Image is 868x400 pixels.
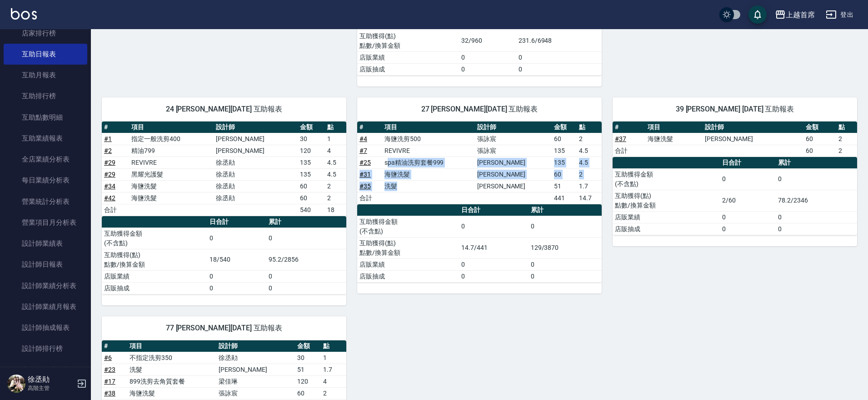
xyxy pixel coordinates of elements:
a: #6 [104,354,112,361]
a: #25 [359,159,371,166]
td: 1.7 [577,180,602,192]
a: #34 [104,182,115,190]
td: 1 [321,352,346,364]
a: 設計師日報表 [4,254,87,275]
td: 78.2/2346 [776,190,857,211]
td: 海鹽洗髮 [645,133,703,145]
a: #42 [104,194,115,202]
td: 0 [776,223,857,235]
td: [PERSON_NAME] [216,364,295,375]
th: 金額 [298,122,325,133]
th: 點 [836,122,857,133]
img: Logo [11,8,37,20]
td: 2 [325,192,346,204]
td: 0 [459,63,516,75]
th: 設計師 [475,122,552,133]
td: 0 [516,63,602,75]
td: 合計 [613,145,645,157]
a: #29 [104,171,115,178]
p: 高階主管 [28,384,74,392]
table: a dense table [613,157,857,235]
td: 2 [321,387,346,399]
th: # [613,122,645,133]
a: 互助業績報表 [4,128,87,149]
a: #38 [104,390,115,397]
td: 0 [720,211,776,223]
td: 4.5 [577,145,602,157]
td: 精油799 [129,145,214,157]
th: 項目 [129,122,214,133]
a: 設計師抽成報表 [4,317,87,338]
td: 135 [552,145,577,157]
td: 135 [298,157,325,168]
td: 0 [529,258,602,270]
td: 2 [577,133,602,145]
th: 項目 [645,122,703,133]
td: 指定一般洗剪400 [129,133,214,145]
td: [PERSON_NAME] [214,133,297,145]
a: #29 [104,159,115,166]
td: [PERSON_NAME] [475,180,552,192]
a: 設計師業績分析表 [4,275,87,296]
span: 39 [PERSON_NAME] [DATE] 互助報表 [624,105,846,114]
table: a dense table [102,122,346,216]
td: 海鹽洗髮 [129,192,214,204]
td: 95.2/2856 [266,249,346,270]
th: 點 [325,122,346,133]
td: [PERSON_NAME] [703,133,803,145]
td: 1 [325,133,346,145]
th: 設計師 [703,122,803,133]
td: 120 [298,145,325,157]
th: 金額 [552,122,577,133]
td: 0 [266,228,346,249]
span: 24 [PERSON_NAME][DATE] 互助報表 [113,105,335,114]
td: 互助獲得(點) 點數/換算金額 [357,237,459,258]
td: 店販抽成 [613,223,720,235]
td: 4 [321,375,346,387]
td: 0 [459,270,528,282]
th: # [102,122,129,133]
td: 4 [325,145,346,157]
td: 60 [295,387,320,399]
a: 互助月報表 [4,65,87,86]
div: 上越首席 [786,9,815,20]
td: 互助獲得金額 (不含點) [613,168,720,190]
td: 231.6/6948 [516,30,602,51]
button: save [748,5,767,24]
td: 海鹽洗髮 [129,180,214,192]
td: 30 [298,133,325,145]
a: #2 [104,147,112,154]
a: #23 [104,366,115,373]
td: REVIVRE [129,157,214,168]
table: a dense table [613,122,857,157]
h5: 徐丞勛 [28,375,74,384]
td: 梁佳琳 [216,375,295,387]
a: 每日業績分析表 [4,170,87,191]
td: 洗髮 [382,180,475,192]
td: 0 [720,223,776,235]
td: 互助獲得金額 (不含點) [102,228,207,249]
td: 0 [459,216,528,237]
td: 2 [836,145,857,157]
a: #1 [104,135,112,142]
td: 店販業績 [357,258,459,270]
td: [PERSON_NAME] [475,157,552,168]
a: 設計師業績表 [4,233,87,254]
td: 黑耀光護髮 [129,168,214,180]
th: 日合計 [207,216,266,228]
td: 899洗剪去角質套餐 [127,375,216,387]
td: 張詠宸 [216,387,295,399]
td: 2 [577,168,602,180]
td: 0 [516,51,602,63]
th: 累計 [266,216,346,228]
td: 0 [266,282,346,294]
a: 互助排行榜 [4,86,87,106]
td: 海鹽洗髮 [127,387,216,399]
td: 32/960 [459,30,516,51]
td: 0 [529,216,602,237]
td: 店販抽成 [102,282,207,294]
td: 14.7 [577,192,602,204]
td: 0 [459,51,516,63]
td: 540 [298,204,325,216]
th: 日合計 [720,157,776,169]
